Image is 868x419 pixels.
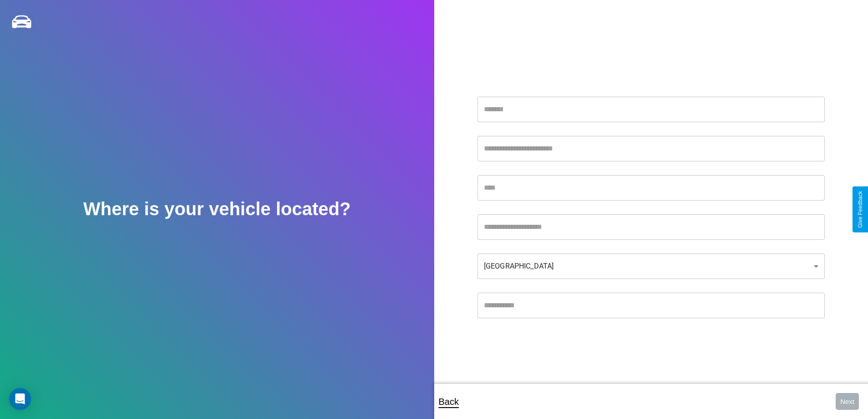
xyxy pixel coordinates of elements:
[478,253,825,279] div: [GEOGRAPHIC_DATA]
[83,199,351,219] h2: Where is your vehicle located?
[439,393,459,410] p: Back
[836,393,859,410] button: Next
[9,388,31,410] div: Open Intercom Messenger
[857,191,863,228] div: Give Feedback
